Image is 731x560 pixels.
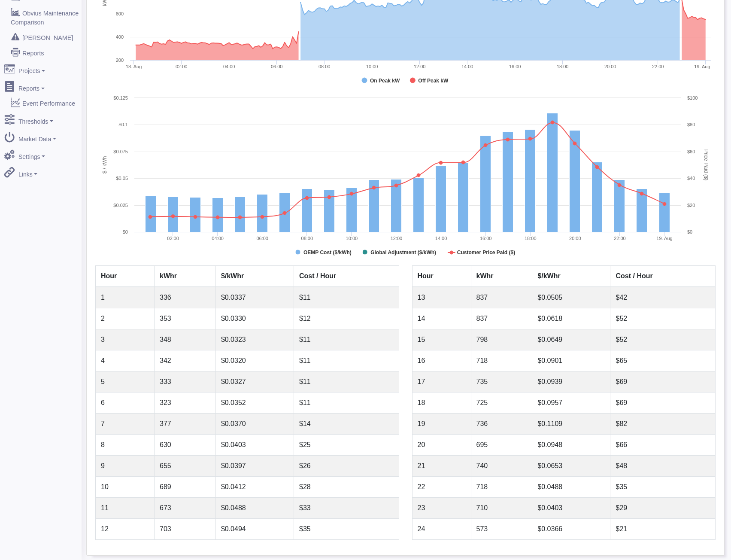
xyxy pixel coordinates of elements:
[96,456,155,477] td: 9
[532,414,610,435] td: $0.1109
[610,266,716,287] th: Cost / Hour
[370,250,436,256] tspan: Global Adjustment ($/kWh)
[155,477,216,498] td: 689
[303,250,352,256] tspan: OEMP Cost ($/kWh)
[687,176,695,181] text: $40
[155,371,216,393] td: 333
[532,435,610,456] td: $0.0948
[294,435,399,456] td: $25
[96,414,155,435] td: 7
[294,456,399,477] td: $26
[687,203,695,208] text: $20
[155,435,216,456] td: 630
[294,477,399,498] td: $28
[471,435,532,456] td: 695
[471,266,532,287] th: kWhr
[215,435,294,456] td: $0.0403
[687,95,698,100] text: $100
[155,287,216,308] td: 336
[123,229,128,234] text: $0
[532,287,610,308] td: $0.0505
[457,250,515,256] tspan: Customer Price Paid ($)
[652,64,664,69] text: 22:00
[116,176,128,181] text: $0.05
[604,64,616,69] text: 20:00
[532,350,610,371] td: $0.0901
[610,414,716,435] td: $82
[294,519,399,540] td: $35
[471,371,532,393] td: 735
[155,414,216,435] td: 377
[687,229,692,234] text: $0
[461,64,473,69] text: 14:00
[294,371,399,393] td: $11
[687,122,695,127] text: $80
[391,236,403,241] text: 12:00
[471,498,532,519] td: 710
[557,64,569,69] text: 18:00
[215,477,294,498] td: $0.0412
[532,456,610,477] td: $0.0653
[96,498,155,519] td: 11
[215,456,294,477] td: $0.0397
[155,350,216,371] td: 342
[294,308,399,329] td: $12
[113,149,128,154] text: $0.075
[116,11,124,16] text: 600
[414,64,426,69] text: 12:00
[610,477,716,498] td: $35
[294,498,399,519] td: $33
[532,477,610,498] td: $0.0488
[569,236,581,241] text: 20:00
[610,393,716,414] td: $69
[102,156,108,174] tspan: $ / kWh
[480,236,492,241] text: 16:00
[412,456,471,477] td: 21
[610,329,716,350] td: $52
[610,308,716,329] td: $52
[176,64,188,69] text: 02:00
[155,329,216,350] td: 348
[532,329,610,350] td: $0.0649
[294,393,399,414] td: $11
[113,95,128,100] text: $0.125
[116,58,124,63] text: 200
[96,371,155,393] td: 5
[212,236,224,241] text: 04:00
[215,287,294,308] td: $0.0337
[471,308,532,329] td: 837
[167,236,179,241] text: 02:00
[412,519,471,540] td: 24
[215,350,294,371] td: $0.0320
[532,519,610,540] td: $0.0366
[96,266,155,287] th: Hour
[703,149,709,181] tspan: Price Paid ($)
[610,456,716,477] td: $48
[96,393,155,414] td: 6
[96,350,155,371] td: 4
[471,456,532,477] td: 740
[294,414,399,435] td: $14
[532,371,610,393] td: $0.0939
[471,287,532,308] td: 837
[215,498,294,519] td: $0.0488
[412,287,471,308] td: 13
[294,350,399,371] td: $11
[412,477,471,498] td: 22
[471,477,532,498] td: 718
[223,64,235,69] text: 04:00
[113,203,128,208] text: $0.025
[610,287,716,308] td: $42
[155,456,216,477] td: 655
[96,329,155,350] td: 3
[412,350,471,371] td: 16
[610,498,716,519] td: $29
[412,498,471,519] td: 23
[119,122,128,127] text: $0.1
[471,393,532,414] td: 725
[532,498,610,519] td: $0.0403
[610,371,716,393] td: $69
[614,236,626,241] text: 22:00
[96,477,155,498] td: 10
[471,414,532,435] td: 736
